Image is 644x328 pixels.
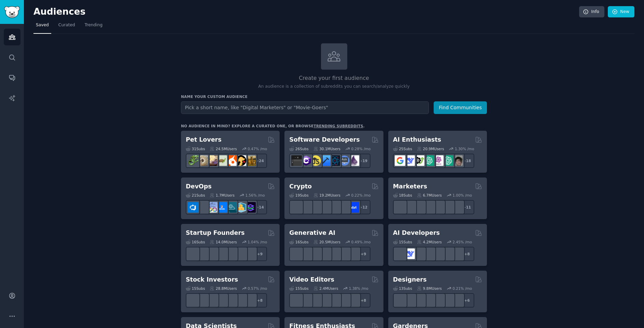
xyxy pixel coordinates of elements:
img: Emailmarketing [423,202,434,213]
img: AWS_Certified_Experts [197,202,208,213]
img: MarketingResearch [443,202,453,213]
img: googleads [433,202,444,213]
img: typography [395,295,405,306]
a: Curated [56,20,78,34]
span: Curated [58,22,75,28]
div: 1.00 % /mo [452,193,472,198]
div: 0.22 % /mo [351,193,371,198]
img: bigseo [404,202,415,213]
input: Pick a short name, like "Digital Marketers" or "Movie-Goers" [181,101,429,114]
img: elixir [349,155,359,166]
img: FluxAI [330,248,340,259]
h2: Generative AI [289,229,335,237]
img: GummySearch logo [4,6,20,18]
img: VideoEditors [320,295,331,306]
div: + 8 [253,293,267,308]
h2: Software Developers [289,136,360,144]
img: ethstaker [310,202,321,213]
div: + 12 [356,200,370,214]
div: 2.45 % /mo [452,240,472,244]
div: 18 Sub s [393,193,412,198]
div: 1.30 % /mo [455,146,474,151]
img: UXDesign [423,295,434,306]
div: 0.28 % /mo [351,146,371,151]
h2: AI Enthusiasts [393,136,441,144]
div: 20.5M Users [313,240,340,244]
img: AskMarketing [414,202,424,213]
img: DeepSeek [404,248,415,259]
div: 6.7M Users [417,193,442,198]
img: learndesign [443,295,453,306]
img: DreamBooth [349,248,359,259]
img: startup [207,248,218,259]
div: 15 Sub s [289,286,308,291]
div: + 14 [253,200,267,214]
h2: Designers [393,275,427,284]
img: postproduction [349,295,359,306]
img: AskComputerScience [339,155,350,166]
img: ArtificalIntelligence [452,155,463,166]
h2: Pet Lovers [186,136,222,144]
div: 0.57 % /mo [248,286,267,291]
img: AItoolsCatalog [414,155,424,166]
img: leopardgeckos [207,155,218,166]
img: swingtrading [236,295,246,306]
h2: Create your first audience [181,74,487,83]
div: 15 Sub s [393,240,412,244]
img: premiere [310,295,321,306]
img: UI_Design [414,295,424,306]
img: chatgpt_promptDesign [423,155,434,166]
img: Forex [207,295,218,306]
img: MistralAI [423,248,434,259]
img: aws_cdk [236,202,246,213]
img: EntrepreneurRideAlong [188,248,198,259]
div: + 24 [253,154,267,168]
img: web3 [320,202,331,213]
button: Find Communities [434,101,487,114]
img: DeepSeek [404,155,415,166]
h2: Video Editors [289,275,334,284]
div: + 19 [356,154,370,168]
img: StocksAndTrading [226,295,237,306]
div: 15 Sub s [186,286,205,291]
img: csharp [301,155,311,166]
img: PlatformEngineers [245,202,256,213]
div: + 11 [460,200,474,214]
p: An audience is a collection of subreddits you can search/analyze quickly [181,84,487,90]
img: indiehackers [226,248,237,259]
a: Trending [82,20,105,34]
h2: Audiences [33,6,579,17]
div: 16 Sub s [289,240,308,244]
div: 19.2M Users [313,193,340,198]
h3: Name your custom audience [181,94,487,99]
img: turtle [216,155,227,166]
img: platformengineering [226,202,237,213]
div: 24.5M Users [210,146,237,151]
img: software [291,155,302,166]
img: Youtubevideo [339,295,350,306]
div: 19 Sub s [289,193,308,198]
img: starryai [339,248,350,259]
img: userexperience [433,295,444,306]
img: ycombinator [216,248,227,259]
div: 0.49 % /mo [351,240,371,244]
div: 0.21 % /mo [452,286,472,291]
img: CryptoNews [339,202,350,213]
div: 0.47 % /mo [248,146,267,151]
div: 2.4M Users [313,286,338,291]
img: chatgpt_prompts_ [443,155,453,166]
div: + 9 [356,247,370,261]
a: Info [579,6,604,18]
img: AIDevelopersSociety [452,248,463,259]
img: Entrepreneurship [236,248,246,259]
img: dalle2 [301,248,311,259]
h2: DevOps [186,182,212,191]
div: + 8 [460,247,474,261]
img: PetAdvice [236,155,246,166]
div: 1.7M Users [210,193,235,198]
img: GoogleGeminiAI [395,155,405,166]
a: trending subreddits [313,124,363,128]
div: 16 Sub s [186,240,205,244]
img: editors [301,295,311,306]
h2: Crypto [289,182,312,191]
